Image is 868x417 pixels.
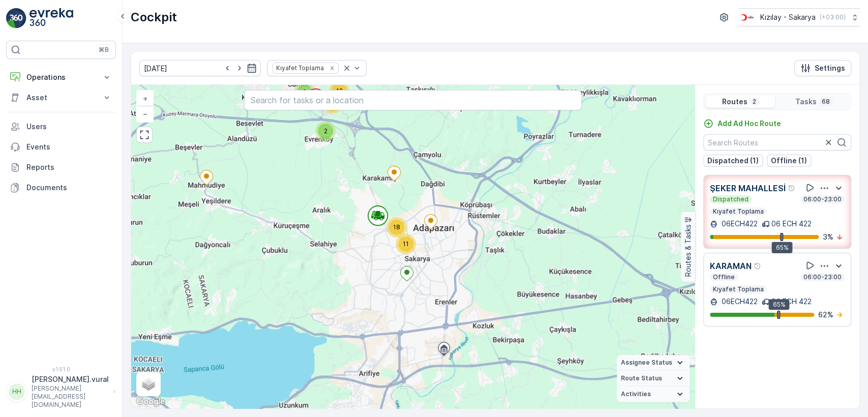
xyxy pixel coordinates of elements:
[794,60,851,76] button: Settings
[818,310,833,320] p: 62 %
[710,182,786,194] p: ŞEKER MAHALLESİ
[821,98,831,106] p: 68
[771,296,812,307] p: 06 ECH 422
[802,195,843,203] p: 06:00-23:00
[26,142,112,152] p: Events
[336,87,342,95] span: 12
[26,162,112,172] p: Reports
[29,8,73,28] img: logo_light-DOdMpM7g.png
[315,121,336,141] div: 2
[767,155,811,167] button: Offline (1)
[143,109,148,118] span: −
[9,383,25,400] div: HH
[137,106,153,122] a: Zoom Out
[32,384,109,409] p: [PERSON_NAME][EMAIL_ADDRESS][DOMAIN_NAME]
[712,195,750,203] p: Dispatched
[26,93,96,103] p: Asset
[617,386,690,402] summary: Activities
[6,8,26,28] img: logo
[99,46,109,54] p: ⌘B
[768,299,789,310] div: 65%
[6,116,116,137] a: Users
[26,183,112,193] p: Documents
[703,118,781,129] a: Add Ad Hoc Route
[771,219,812,229] p: 06 ECH 422
[6,374,116,409] button: HH[PERSON_NAME].vural[PERSON_NAME][EMAIL_ADDRESS][DOMAIN_NAME]
[722,97,747,107] p: Routes
[720,219,758,229] p: 06ECH422
[6,87,116,108] button: Asset
[326,64,338,72] div: Remove Kıyafet Toplama
[710,260,752,272] p: KARAMAN
[621,390,651,398] span: Activities
[396,234,416,254] div: 11
[771,242,792,253] div: 65%
[6,157,116,177] a: Reports
[137,91,153,106] a: Zoom In
[617,355,690,371] summary: Assignee Status
[703,155,763,167] button: Dispatched (1)
[6,366,116,372] span: v 1.51.0
[26,72,96,82] p: Operations
[738,8,860,26] button: Kızılay - Sakarya(+03:00)
[32,374,109,384] p: [PERSON_NAME].vural
[323,127,327,135] span: 2
[617,371,690,386] summary: Route Status
[143,94,147,103] span: +
[621,359,672,367] span: Assignee Status
[403,240,409,248] span: 11
[795,97,817,107] p: Tasks
[303,88,307,96] span: 9
[6,137,116,157] a: Events
[717,118,781,129] p: Add Ad Hoc Route
[6,177,116,198] a: Documents
[6,67,116,87] button: Operations
[738,12,756,23] img: k%C4%B1z%C4%B1lay_DTAvauz.png
[621,374,662,382] span: Route Status
[823,232,833,242] p: 3 %
[752,98,757,106] p: 2
[26,122,112,132] p: Users
[802,273,843,281] p: 06:00-23:00
[754,262,762,270] div: Help Tooltip Icon
[760,12,816,22] p: Kızılay - Sakarya
[386,217,407,237] div: 18
[820,13,846,21] p: ( +03:00 )
[273,63,325,73] div: Kıyafet Toplama
[771,156,807,166] p: Offline (1)
[134,395,167,408] a: Open this area in Google Maps (opens a new window)
[139,60,261,76] input: dd/mm/yyyy
[703,134,851,151] input: Search Routes
[393,223,400,231] span: 18
[683,225,693,277] p: Routes & Tasks
[720,296,758,307] p: 06ECH422
[707,156,759,166] p: Dispatched (1)
[137,373,160,395] a: Layers
[712,273,736,281] p: Offline
[134,395,167,408] img: Google
[712,285,765,293] p: Kıyafet Toplama
[244,90,582,110] input: Search for tasks or a location
[815,63,845,73] p: Settings
[131,9,177,25] p: Cockpit
[788,184,796,192] div: Help Tooltip Icon
[322,94,342,114] div: 11
[712,207,765,216] p: Kıyafet Toplama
